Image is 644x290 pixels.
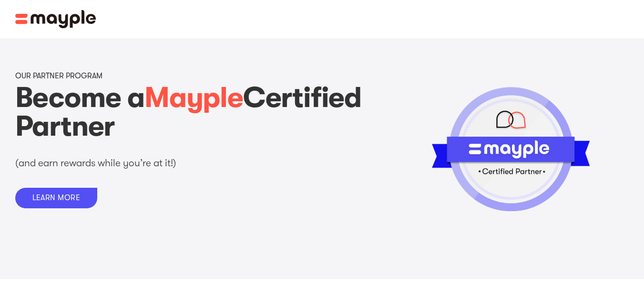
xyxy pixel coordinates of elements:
span: Mayple [144,81,243,114]
a: LEARN MORE [15,188,98,208]
h1: Become a Certified Partner [15,84,370,141]
p: (and earn rewards while you’re at it!) [15,156,263,170]
div: LEARN MORE [32,193,81,203]
p: OUR PARTNER PROGRAM [15,72,102,81]
img: Mayple logo [15,10,96,28]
